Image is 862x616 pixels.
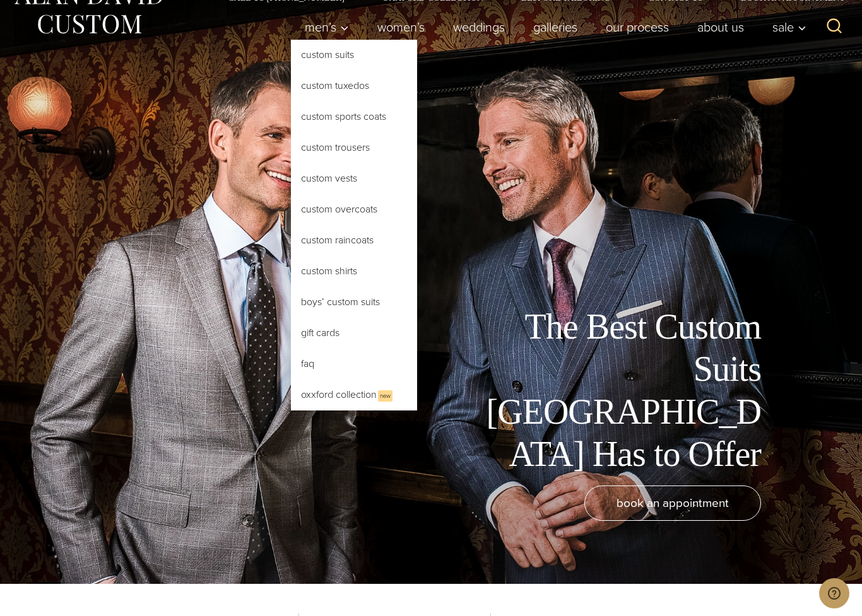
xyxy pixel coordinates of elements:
[683,15,759,40] a: About Us
[291,349,417,379] a: FAQ
[291,15,363,40] button: Child menu of Men’s
[291,132,417,163] a: Custom Trousers
[819,578,849,610] iframe: Opens a widget where you can chat to one of our agents
[291,194,417,224] a: Custom Overcoats
[378,390,393,402] span: New
[439,15,519,40] a: weddings
[291,318,417,348] a: Gift Cards
[291,102,417,132] a: Custom Sports Coats
[519,15,592,40] a: Galleries
[477,306,761,475] h1: The Best Custom Suits [GEOGRAPHIC_DATA] Has to Offer
[291,163,417,194] a: Custom Vests
[291,225,417,255] a: Custom Raincoats
[291,40,417,70] a: Custom Suits
[291,380,417,410] a: Oxxford CollectionNew
[592,15,683,40] a: Our Process
[819,12,849,42] button: View Search Form
[617,494,729,512] span: book an appointment
[363,15,439,40] a: Women’s
[759,15,813,40] button: Child menu of Sale
[291,256,417,286] a: Custom Shirts
[291,71,417,101] a: Custom Tuxedos
[291,287,417,317] a: Boys’ Custom Suits
[291,15,813,40] nav: Primary Navigation
[584,485,761,521] a: book an appointment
